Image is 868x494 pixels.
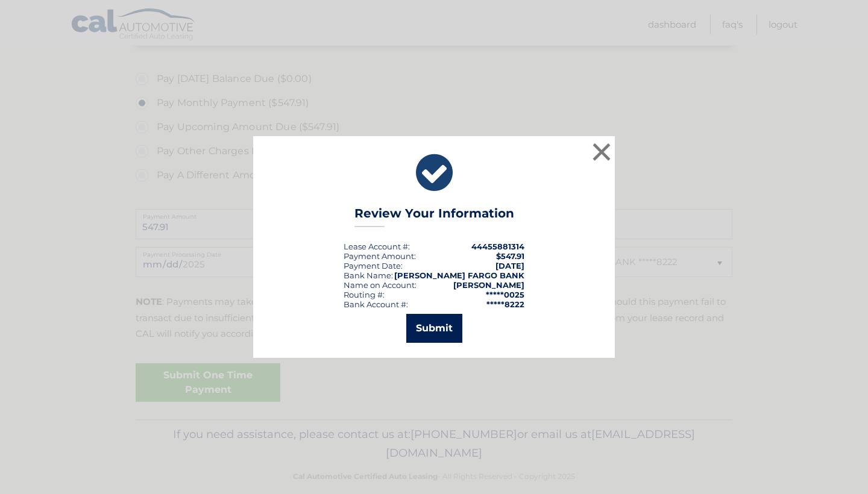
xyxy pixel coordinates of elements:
[495,261,524,270] span: [DATE]
[344,242,410,251] div: Lease Account #:
[453,280,524,290] strong: [PERSON_NAME]
[344,290,385,299] div: Routing #:
[354,206,514,227] h3: Review Your Information
[394,270,524,280] strong: [PERSON_NAME] FARGO BANK
[344,299,408,309] div: Bank Account #:
[471,242,524,251] strong: 44455881314
[496,251,524,261] span: $547.91
[344,261,401,270] span: Payment Date
[344,251,416,261] div: Payment Amount:
[344,270,393,280] div: Bank Name:
[406,314,462,343] button: Submit
[344,280,417,290] div: Name on Account:
[590,140,614,164] button: ×
[344,261,403,270] div: :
